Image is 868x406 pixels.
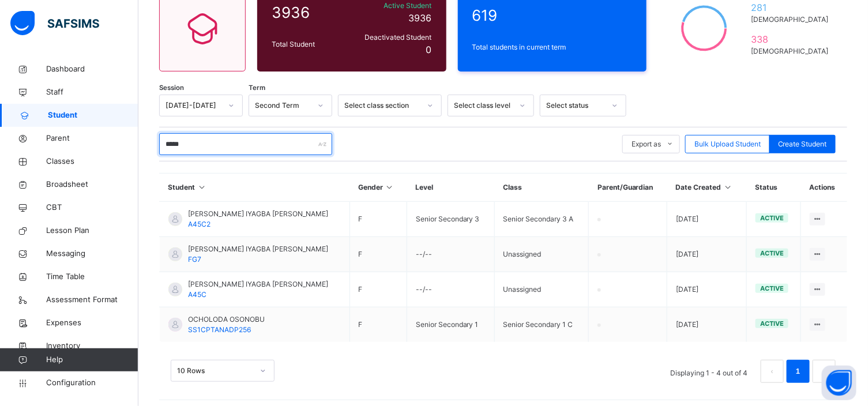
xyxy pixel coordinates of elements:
[177,366,253,376] div: 10 Rows
[350,174,407,202] th: Gender
[188,325,251,334] span: SS1CPTANADP256
[760,284,784,292] span: active
[494,174,589,202] th: Class
[350,237,407,272] td: F
[188,314,265,325] span: OCHOLODA OSONOBU
[46,248,138,260] span: Messaging
[350,1,432,11] span: Active Student
[760,319,784,328] span: active
[46,271,138,283] span: Time Table
[454,100,513,111] div: Select class level
[188,290,206,299] span: A45C
[350,307,407,343] td: F
[188,220,211,228] span: A45C2
[407,174,494,202] th: Level
[46,202,138,213] span: CBT
[667,237,747,272] td: [DATE]
[667,272,747,307] td: [DATE]
[407,202,494,237] td: Senior Secondary 3
[409,12,432,24] span: 3936
[761,360,784,383] button: prev page
[778,139,827,149] span: Create Student
[472,42,633,52] span: Total students in current term
[426,44,432,55] span: 0
[813,360,836,383] li: 下一页
[751,14,833,25] span: [DEMOGRAPHIC_DATA]
[10,11,99,35] img: safsims
[350,202,407,237] td: F
[667,202,747,237] td: [DATE]
[344,100,420,111] div: Select class section
[494,237,589,272] td: Unassigned
[385,183,394,191] i: Sort in Ascending Order
[751,1,833,14] span: 281
[472,4,633,27] span: 619
[761,360,784,383] li: 上一页
[46,63,138,75] span: Dashboard
[494,202,589,237] td: Senior Secondary 3 A
[188,209,328,219] span: [PERSON_NAME] IYAGBA [PERSON_NAME]
[188,244,328,254] span: [PERSON_NAME] IYAGBA [PERSON_NAME]
[801,174,847,202] th: Actions
[46,179,138,190] span: Broadsheet
[46,340,138,352] span: Inventory
[760,214,784,222] span: active
[546,100,605,111] div: Select status
[632,139,661,149] span: Export as
[166,100,221,111] div: [DATE]-[DATE]
[46,317,138,329] span: Expenses
[792,364,803,379] a: 1
[667,174,747,202] th: Date Created
[160,174,350,202] th: Student
[667,307,747,343] td: [DATE]
[662,360,756,383] li: Displaying 1 - 4 out of 4
[350,32,432,43] span: Deactivated Student
[46,156,138,167] span: Classes
[46,354,138,366] span: Help
[255,100,311,111] div: Second Term
[494,272,589,307] td: Unassigned
[269,36,347,52] div: Total Student
[46,87,138,98] span: Staff
[407,237,494,272] td: --/--
[46,225,138,236] span: Lesson Plan
[589,174,667,202] th: Parent/Guardian
[46,294,138,306] span: Assessment Format
[197,183,207,191] i: Sort in Ascending Order
[813,360,836,383] button: next page
[249,83,265,93] span: Term
[747,174,801,202] th: Status
[188,255,201,264] span: FG7
[407,307,494,343] td: Senior Secondary 1
[694,139,761,149] span: Bulk Upload Student
[822,366,856,400] button: Open asap
[760,249,784,257] span: active
[723,183,733,191] i: Sort in Ascending Order
[46,377,138,389] span: Configuration
[159,83,184,93] span: Session
[272,1,344,24] span: 3936
[751,32,833,46] span: 338
[787,360,810,383] li: 1
[407,272,494,307] td: --/--
[48,110,138,121] span: Student
[494,307,589,343] td: Senior Secondary 1 C
[751,46,833,57] span: [DEMOGRAPHIC_DATA]
[188,279,328,290] span: [PERSON_NAME] IYAGBA [PERSON_NAME]
[350,272,407,307] td: F
[46,133,138,144] span: Parent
